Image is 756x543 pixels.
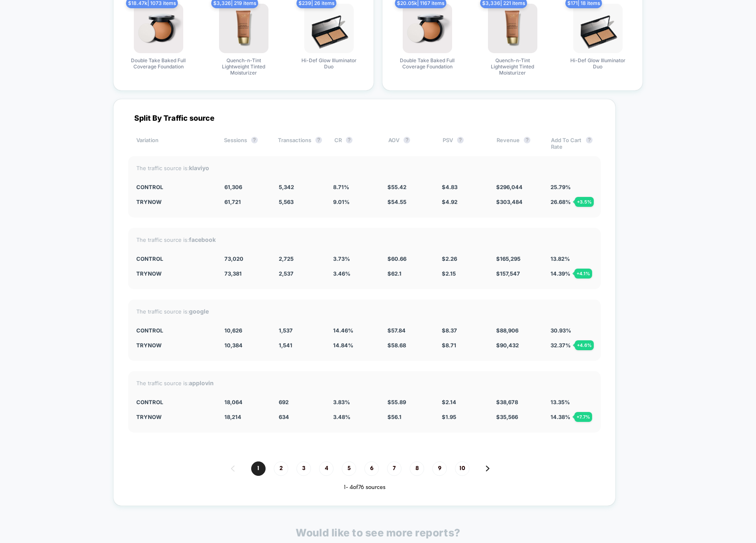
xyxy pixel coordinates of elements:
[333,414,350,420] span: 3.48 %
[224,327,242,334] span: 10,626
[224,137,266,150] div: Sessions
[404,137,410,143] button: ?
[279,270,294,277] span: 2,537
[387,414,401,420] span: $ 56.1
[333,342,353,349] span: 14.84 %
[319,461,334,476] span: 4
[486,466,490,471] img: pagination forward
[497,137,538,150] div: Revenue
[224,414,241,420] span: 18,214
[279,414,289,420] span: 634
[575,340,594,350] div: + 4.6 %
[387,255,406,262] span: $ 60.66
[136,199,212,205] div: TryNow
[388,137,430,150] div: AOV
[443,137,484,150] div: PSV
[128,484,601,491] div: 1 - 4 of 76 sources
[457,137,464,143] button: ?
[224,342,243,349] span: 10,384
[274,461,288,476] span: 2
[496,199,523,205] span: $ 303,484
[136,137,212,150] div: Variation
[551,342,571,349] span: 32.37 %
[442,270,456,277] span: $ 2.15
[224,270,242,277] span: 73,381
[496,255,520,262] span: $ 165,295
[346,137,352,143] button: ?
[136,399,212,405] div: Control
[397,57,458,70] span: Double Take Baked Full Coverage Foundation
[387,199,406,205] span: $ 54.55
[333,184,349,190] span: 8.71 %
[333,327,353,334] span: 14.46 %
[551,199,571,205] span: 26.68 %
[136,308,593,315] div: The traffic source is:
[387,184,406,190] span: $ 55.42
[134,4,183,53] img: produt
[224,399,243,405] span: 18,064
[136,164,593,171] div: The traffic source is:
[334,137,376,150] div: CR
[224,199,241,205] span: 61,721
[333,199,350,205] span: 9.01 %
[298,57,360,70] span: Hi-Def Glow Illuminator Duo
[251,137,258,143] button: ?
[586,137,593,143] button: ?
[442,184,457,190] span: $ 4.83
[224,184,242,190] span: 61,306
[364,461,379,476] span: 6
[387,399,406,405] span: $ 55.89
[496,270,520,277] span: $ 157,547
[442,255,457,262] span: $ 2.26
[573,4,623,53] img: produt
[189,379,214,386] strong: applovin
[442,342,456,349] span: $ 8.71
[279,255,294,262] span: 2,725
[136,379,593,386] div: The traffic source is:
[410,461,424,476] span: 8
[279,342,292,349] span: 1,541
[551,414,570,420] span: 14.38 %
[278,137,322,150] div: Transactions
[296,461,311,476] span: 3
[551,399,570,405] span: 13.35 %
[496,399,518,405] span: $ 38,678
[279,399,289,405] span: 692
[524,137,530,143] button: ?
[219,4,268,53] img: produt
[136,342,212,349] div: TryNow
[442,399,456,405] span: $ 2.14
[442,414,456,420] span: $ 1.95
[496,414,518,420] span: $ 35,566
[189,164,209,171] strong: klaviyo
[128,57,189,70] span: Double Take Baked Full Coverage Foundation
[442,199,457,205] span: $ 4.92
[551,255,570,262] span: 13.82 %
[551,270,570,277] span: 14.39 %
[387,327,406,334] span: $ 57.84
[442,327,457,334] span: $ 8.37
[387,342,406,349] span: $ 58.68
[304,4,354,53] img: produt
[574,412,592,422] div: + 7.7 %
[496,342,519,349] span: $ 90,432
[496,327,518,334] span: $ 88,906
[496,184,523,190] span: $ 296,044
[296,527,460,539] p: Would like to see more reports?
[189,236,216,243] strong: facebook
[551,137,593,150] div: Add To Cart Rate
[387,461,401,476] span: 7
[136,414,212,420] div: TryNow
[279,199,294,205] span: 5,563
[403,4,452,53] img: produt
[128,114,601,122] div: Split By Traffic source
[488,4,537,53] img: produt
[224,255,243,262] span: 73,020
[213,57,275,76] span: Quench-n-Tint Lightweight Tinted Moisturizer
[575,197,594,207] div: + 3.5 %
[189,308,209,315] strong: google
[333,255,350,262] span: 3.73 %
[136,236,593,243] div: The traffic source is:
[567,57,629,70] span: Hi-Def Glow Illuminator Duo
[574,269,592,279] div: + 4.1 %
